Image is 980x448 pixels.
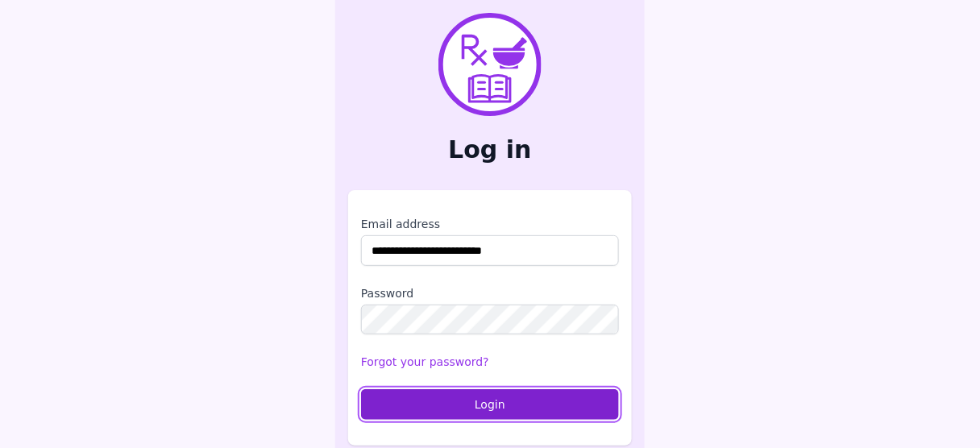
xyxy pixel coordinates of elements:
[361,389,619,420] button: Login
[348,135,632,164] h2: Log in
[361,285,619,301] label: Password
[361,355,489,368] a: Forgot your password?
[438,13,542,116] img: PharmXellence Logo
[361,216,619,232] label: Email address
